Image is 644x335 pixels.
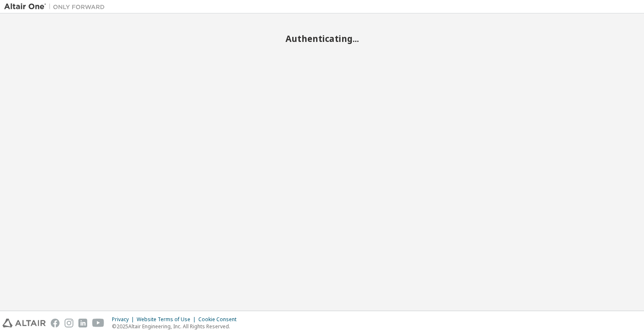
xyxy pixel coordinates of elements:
[92,319,104,327] img: youtube.svg
[198,316,241,323] div: Cookie Consent
[4,33,640,44] h2: Authenticating...
[3,319,46,327] img: altair_logo.svg
[51,319,60,327] img: facebook.svg
[4,3,109,11] img: Altair One
[112,323,241,330] p: © 2025 Altair Engineering, Inc. All Rights Reserved.
[65,319,73,327] img: instagram.svg
[112,316,137,323] div: Privacy
[78,319,87,327] img: linkedin.svg
[137,316,198,323] div: Website Terms of Use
